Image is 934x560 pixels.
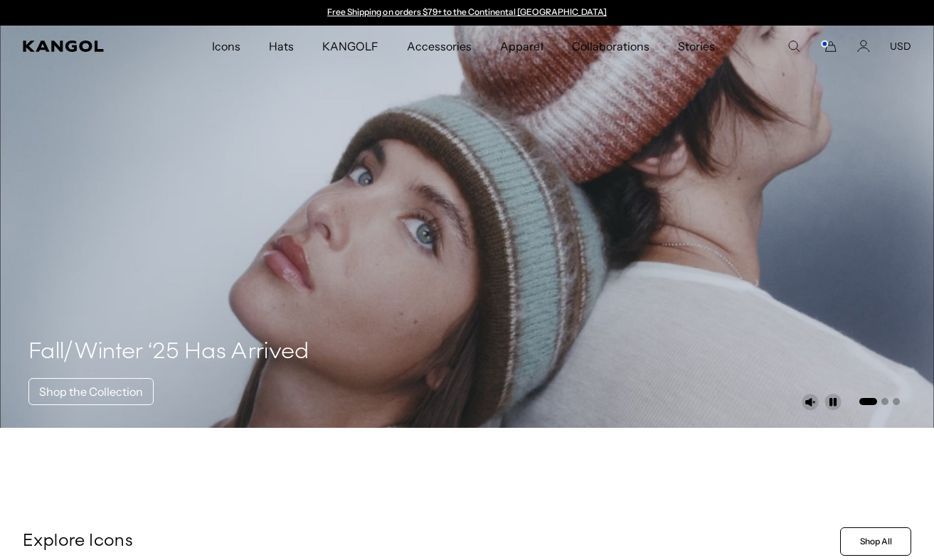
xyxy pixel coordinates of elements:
h4: Fall/Winter ‘25 Has Arrived [28,338,309,367]
a: Accessories [393,26,486,67]
a: Free Shipping on orders $79+ to the Continental [GEOGRAPHIC_DATA] [327,6,607,17]
a: Icons [198,26,255,67]
a: Kangol [23,41,139,52]
button: Go to slide 3 [893,398,900,405]
summary: Search here [787,40,800,53]
span: Icons [212,26,240,67]
button: Unmute [802,394,819,411]
div: Announcement [321,7,614,18]
a: Shop All [840,527,911,556]
button: USD [890,40,911,53]
div: 1 of 2 [321,7,614,18]
a: KANGOLF [308,26,393,67]
a: Apparel [486,26,557,67]
button: Go to slide 1 [859,398,877,405]
slideshow-component: Announcement bar [321,7,614,18]
button: Pause [824,394,842,411]
ul: Select a slide to show [858,395,900,406]
button: Cart [820,40,837,53]
a: Shop the Collection [28,378,154,405]
span: KANGOLF [322,26,378,67]
a: Collaborations [558,26,664,67]
span: Stories [678,26,715,67]
p: Explore Icons [23,531,834,552]
span: Hats [269,26,294,67]
a: Stories [664,26,729,67]
span: Accessories [407,26,472,67]
span: Collaborations [572,26,649,67]
button: Go to slide 2 [881,398,888,405]
span: Apparel [500,26,543,67]
a: Account [857,40,870,53]
a: Hats [255,26,308,67]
